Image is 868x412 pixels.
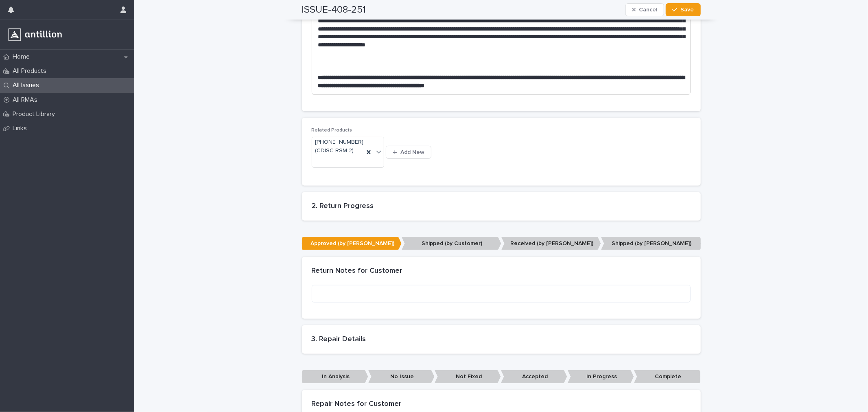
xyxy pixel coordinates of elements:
span: Add New [400,149,424,155]
p: Approved (by [PERSON_NAME]) [302,237,402,250]
p: All Products [9,67,53,75]
p: In Analysis [302,370,368,384]
span: Save [681,7,694,13]
p: Home [9,53,36,61]
p: Shipped (by Customer) [402,237,501,250]
h2: Repair Notes for Customer [312,400,402,409]
p: All Issues [9,81,46,89]
p: Complete [634,370,700,384]
p: No Issue [368,370,435,384]
p: All RMAs [9,96,44,104]
h2: 3. Repair Details [312,335,691,344]
p: Product Library [9,110,61,118]
p: Shipped (by [PERSON_NAME]) [601,237,701,250]
h2: ISSUE-408-251 [302,4,366,16]
p: Links [9,125,33,132]
h2: 2. Return Progress [312,202,691,211]
h2: Return Notes for Customer [312,267,402,276]
img: r3a3Z93SSpeN6cOOTyqw [7,26,63,43]
p: Accepted [501,370,567,384]
p: In Progress [568,370,634,384]
button: Save [666,3,700,16]
button: Add New [386,146,431,159]
span: Cancel [639,7,657,13]
p: Received (by [PERSON_NAME]) [501,237,601,250]
span: [PHONE_NUMBER] (CDISC RSM 2) [315,138,364,155]
span: Related Products [312,128,352,133]
button: Cancel [625,3,665,16]
p: Not Fixed [435,370,501,384]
